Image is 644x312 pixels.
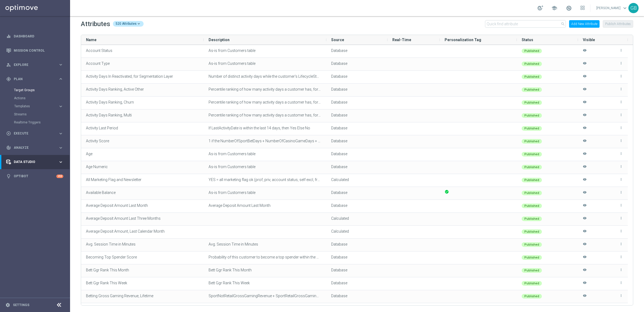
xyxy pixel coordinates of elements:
[628,3,639,13] div: GB
[6,62,11,67] i: person_search
[209,294,395,298] span: SportNotRetailGrossGamingRevenue + SportRetailGrossGamingRevenue + VirtualSportGrossGamingRevenue
[619,126,623,130] i: more_vert
[522,75,542,79] div: Published
[583,100,587,109] i: Hide attribute
[522,281,542,286] div: Published
[583,139,587,148] i: Hide attribute
[619,229,623,233] i: more_vert
[331,38,344,42] span: Source
[14,88,56,92] a: Target Groups
[331,178,349,182] span: Calculated
[86,87,144,91] span: Activity Days Ranking, Active Other
[86,268,129,272] span: Bett Ggr Rank This Month
[6,146,64,150] button: track_changes Analyze keyboard_arrow_right
[209,48,255,53] span: As-is from Customers table
[331,61,347,66] span: Database
[392,38,411,42] span: Real-Time
[331,139,347,143] span: Database
[86,74,173,79] span: Activity Days In Reactivated, for Segmentation Layer
[583,61,587,70] i: Hide attribute
[619,281,623,285] i: more_vert
[619,294,623,297] i: more_vert
[58,62,63,67] i: keyboard_arrow_right
[14,63,58,66] span: Explore
[14,110,70,118] div: Streams
[331,252,383,263] div: Type
[583,268,587,277] i: Hide attribute
[619,152,623,155] i: more_vert
[583,229,587,238] i: Hide attribute
[331,48,347,53] span: Database
[331,242,347,246] span: Database
[14,104,64,108] button: Templates keyboard_arrow_right
[14,102,70,110] div: Templates
[485,20,566,28] input: Quick find attribute
[331,148,383,159] div: Type
[209,38,230,42] span: Description
[209,255,341,259] span: Probability of this customer to become a top spender within the next 6 periods.
[522,126,542,131] div: Published
[331,229,349,233] span: Calculated
[619,268,623,272] i: more_vert
[6,145,11,150] i: track_changes
[6,174,64,178] div: lightbulb Optibot +10
[331,161,383,172] div: Type
[6,131,11,136] i: play_circle_outline
[6,159,58,164] div: Data Studio
[619,190,623,194] i: more_vert
[209,126,310,130] span: If LastActivityDate is within the last 14 days, then Yes Else No
[583,190,587,199] i: Hide attribute
[14,105,58,108] div: Templates
[331,123,383,133] div: Type
[619,48,623,52] i: more_vert
[331,281,347,285] span: Database
[331,216,349,221] span: Calculated
[583,165,587,173] i: Hide attribute
[86,281,127,285] span: Bett Ggr Rank This Week
[14,160,58,164] span: Data Studio
[14,29,63,43] a: Dashboard
[331,174,383,185] div: Type
[6,131,58,136] div: Execute
[331,113,347,117] span: Database
[86,113,132,117] span: Activity Days Ranking, Multi
[209,152,255,156] span: As-is from Customers table
[6,62,58,67] div: Explore
[209,242,258,246] span: Avg. Session Time in Minutes
[209,100,362,104] span: Percentile ranking of how many activity days a customer has, for the 'Churn' Lifecyclestage
[209,139,400,143] span: 1 if the NumberOfSportBetDays + NumberOfCasinoGameDays + NumberOfLotteryPurchaseDays > 0, 0 other...
[331,110,383,120] div: Type
[583,255,587,264] i: Hide attribute
[331,200,383,211] div: Type
[331,187,383,198] div: Type
[596,4,628,12] a: [PERSON_NAME]keyboard_arrow_down
[58,104,63,109] i: keyboard_arrow_right
[6,34,64,38] button: equalizer Dashboard
[86,229,165,233] span: Average Deposit Amount, Last Calendar Month
[331,126,347,130] span: Database
[58,159,63,165] i: keyboard_arrow_right
[113,21,144,27] div: 520 Attributes
[58,131,63,136] i: keyboard_arrow_right
[86,100,134,104] span: Activity Days Ranking, Churn
[14,105,53,108] span: Templates
[6,48,64,53] button: Mission Control
[331,74,347,79] span: Database
[6,160,64,164] button: Data Studio keyboard_arrow_right
[6,77,58,81] div: Plan
[209,178,527,182] span: YES = all marketing flag ok (prof, priv, account status, self excl, fraud, newslett) NO NEWSLETTE...
[619,242,623,246] i: more_vert
[14,112,56,116] a: Streams
[619,178,623,181] i: more_vert
[522,87,542,92] div: Published
[331,97,383,108] div: Type
[331,152,347,156] span: Database
[6,29,63,43] div: Dashboard
[6,63,64,67] div: person_search Explore keyboard_arrow_right
[522,294,542,299] div: Published
[583,48,587,57] i: Hide attribute
[619,61,623,65] i: more_vert
[522,62,542,66] div: Published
